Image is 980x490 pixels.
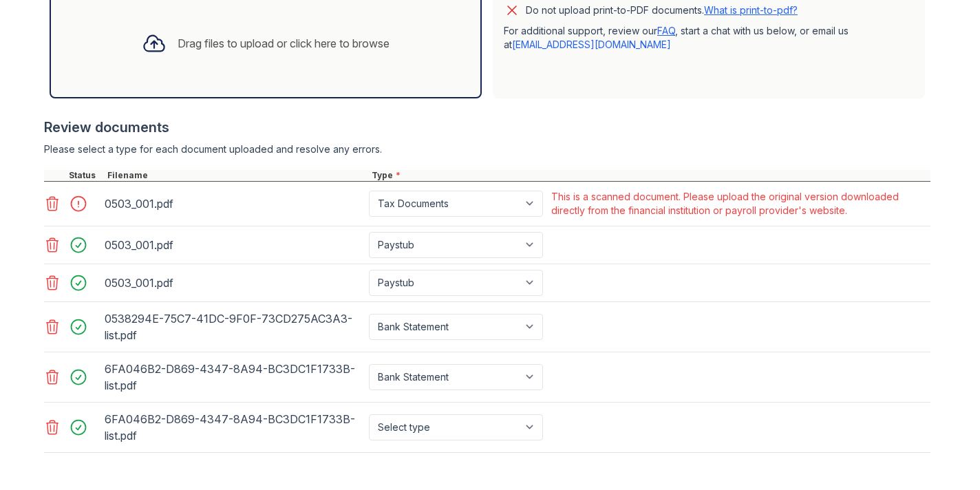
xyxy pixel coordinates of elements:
[105,408,363,447] div: 6FA046B2-D869-4347-8A94-BC3DC1F1733B-list.pdf
[704,4,798,16] a: What is print-to-pdf?
[66,170,105,181] div: Status
[44,118,930,137] div: Review documents
[504,24,914,52] p: For additional support, review our , start a chat with us below, or email us at
[44,142,930,156] div: Please select a type for each document uploaded and resolve any errors.
[105,170,369,181] div: Filename
[512,39,671,50] a: [EMAIL_ADDRESS][DOMAIN_NAME]
[105,272,363,294] div: 0503_001.pdf
[105,234,363,256] div: 0503_001.pdf
[105,193,363,215] div: 0503_001.pdf
[657,25,675,36] a: FAQ
[178,35,390,52] div: Drag files to upload or click here to browse
[551,190,928,217] div: This is a scanned document. Please upload the original version downloaded directly from the finan...
[105,358,363,396] div: 6FA046B2-D869-4347-8A94-BC3DC1F1733B-list.pdf
[105,308,363,346] div: 0538294E-75C7-41DC-9F0F-73CD275AC3A3-list.pdf
[526,3,798,17] p: Do not upload print-to-PDF documents.
[369,170,930,181] div: Type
